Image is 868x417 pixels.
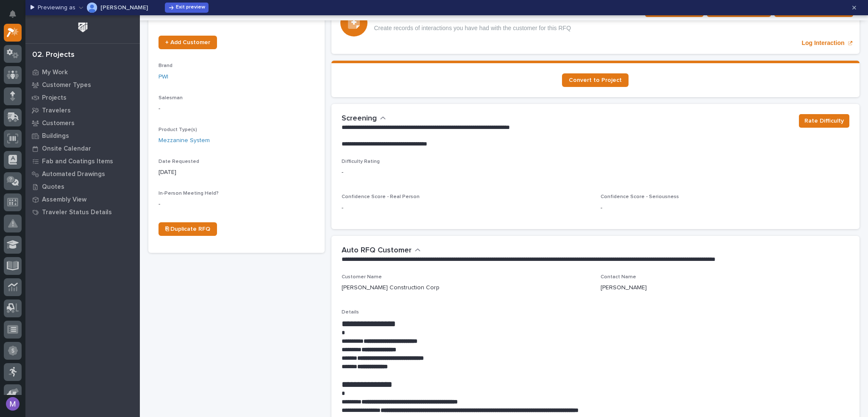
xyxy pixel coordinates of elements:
[342,283,440,292] p: [PERSON_NAME] Construction Corp
[165,226,210,232] span: ⎘ Duplicate RFQ
[75,204,92,211] span: [DATE]
[159,200,314,209] p: -
[4,395,22,413] button: users-avatar
[25,168,140,180] a: Automated Drawings
[25,206,140,218] a: Traveler Status Details
[342,194,420,199] span: Confidence Score - Real Person
[601,204,849,213] p: -
[799,114,849,128] button: Rate Difficulty
[562,73,629,87] a: Convert to Project
[374,25,571,32] p: Create records of interactions you have had with the customer for this RFQ
[8,108,15,115] div: 📖
[25,180,140,193] a: Quotes
[8,160,57,167] div: Past conversations
[42,69,68,76] p: My Work
[50,104,111,119] a: 🔗Onboarding Call
[42,158,113,165] p: Fab and Coatings Items
[342,114,386,123] button: Screening
[84,224,103,230] span: Pylon
[801,39,844,47] p: Log Interaction
[42,107,71,115] p: Travelers
[25,104,140,117] a: Travelers
[100,5,148,11] p: [PERSON_NAME]
[25,193,140,206] a: Assembly View
[165,3,209,13] button: Exit preview
[25,91,140,104] a: Projects
[159,36,217,49] a: + Add Customer
[342,246,412,255] h2: Auto RFQ Customer
[159,63,172,68] span: Brand
[601,194,679,199] span: Confidence Score - Seriousness
[159,136,210,145] a: Mezzanine System
[17,182,24,189] img: 1736555164131-43832dd5-751b-4058-ba23-39d91318e5a0
[159,104,314,113] p: -
[8,47,154,61] p: How can we help?
[70,204,73,211] span: •
[70,182,73,188] span: •
[159,95,183,101] span: Salesman
[4,5,22,23] button: Notifications
[25,78,140,91] a: Customer Types
[342,274,382,280] span: Customer Name
[29,140,107,146] div: We're available if you need us!
[25,155,140,168] a: Fab and Coatings Items
[342,168,850,177] p: -
[342,159,380,164] span: Difficulty Rating
[569,77,622,83] span: Convert to Project
[342,114,377,123] h2: Screening
[159,159,199,164] span: Date Requested
[165,39,210,45] span: + Add Customer
[42,120,75,127] p: Customers
[159,222,217,236] a: ⎘ Duplicate RFQ
[75,182,92,188] span: [DATE]
[60,223,103,230] a: Powered byPylon
[176,4,205,11] span: Exit preview
[159,191,219,196] span: In-Person Meeting Held?
[25,66,140,78] a: My Work
[11,10,22,24] div: Notifications
[42,209,112,216] p: Traveler Status Details
[61,107,108,115] span: Onboarding Call
[342,310,359,315] span: Details
[159,73,168,81] a: PWI
[38,4,75,11] p: Previewing as
[42,171,105,178] p: Automated Drawings
[42,81,91,89] p: Customer Types
[804,116,844,126] span: Rate Difficulty
[42,196,86,204] p: Assembly View
[601,274,636,280] span: Contact Name
[26,204,69,211] span: [PERSON_NAME]
[144,134,154,144] button: Start new chat
[8,131,24,146] img: 1736555164131-43832dd5-751b-4058-ba23-39d91318e5a0
[53,108,60,115] div: 🔗
[8,174,22,187] img: Brittany
[159,168,314,177] p: [DATE]
[42,145,91,153] p: Onsite Calendar
[17,107,46,115] span: Help Docs
[79,1,148,14] button: Michelle Moore[PERSON_NAME]
[342,204,590,213] p: -
[87,3,97,13] img: Michelle Moore
[5,104,50,119] a: 📖Help Docs
[8,8,25,25] img: Stacker
[75,20,91,35] img: Workspace Logo
[159,127,197,132] span: Product Type(s)
[342,246,421,255] button: Auto RFQ Customer
[8,196,22,210] img: Matthew Hall
[25,129,140,142] a: Buildings
[25,117,140,129] a: Customers
[131,159,154,169] button: See all
[8,34,154,47] p: Welcome 👋
[25,142,140,155] a: Onsite Calendar
[42,94,67,102] p: Projects
[601,283,647,292] p: [PERSON_NAME]
[26,182,69,188] span: [PERSON_NAME]
[42,132,69,140] p: Buildings
[32,50,75,60] div: 02. Projects
[42,183,64,191] p: Quotes
[29,131,139,140] div: Start new chat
